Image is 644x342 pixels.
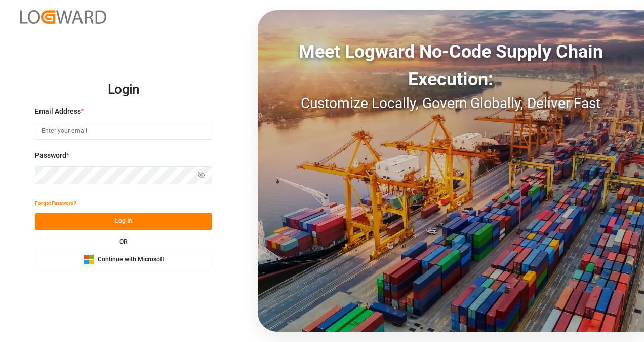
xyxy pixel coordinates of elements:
[20,10,106,24] img: Logward_new_orange.png
[258,93,644,114] div: Customize Locally, Govern Globally, Deliver Fast
[98,255,164,264] span: Continue with Microsoft
[35,74,212,106] h2: Login
[35,195,76,213] button: Forgot Password?
[35,150,66,161] span: Password
[35,251,212,268] button: Continue with Microsoft
[119,238,128,245] small: OR
[35,122,212,140] input: Enter your email
[35,213,212,230] button: Log In
[258,38,644,93] div: Meet Logward No-Code Supply Chain Execution:
[35,106,81,117] span: Email Address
